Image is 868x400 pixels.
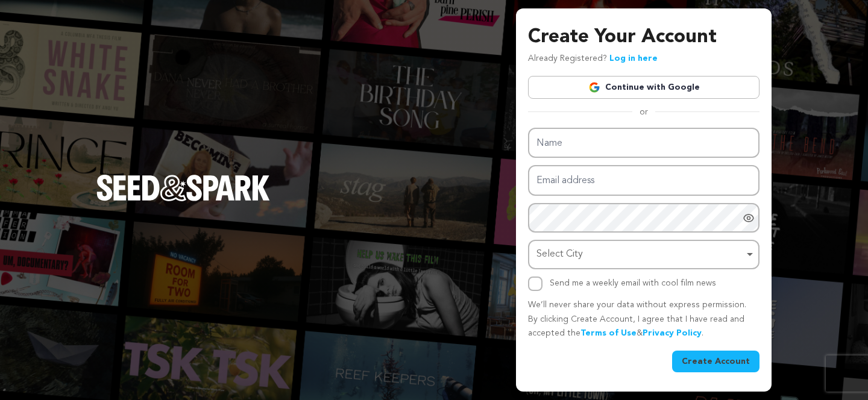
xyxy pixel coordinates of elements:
[609,54,658,63] a: Log in here
[528,52,658,66] p: Already Registered?
[528,298,759,341] p: We’ll never share your data without express permission. By clicking Create Account, I agree that ...
[580,329,637,337] a: Terms of Use
[643,329,702,337] a: Privacy Policy
[672,351,759,372] button: Create Account
[528,76,759,99] a: Continue with Google
[550,279,716,287] label: Send me a weekly email with cool film news
[96,175,270,225] a: Seed&Spark Homepage
[632,106,655,118] span: or
[588,81,600,93] img: Google logo
[528,128,759,158] input: Name
[743,212,755,224] a: Show password as plain text. Warning: this will display your password on the screen.
[96,175,270,201] img: Seed&Spark Logo
[528,23,759,52] h3: Create Your Account
[536,246,744,263] div: Select City
[528,165,759,196] input: Email address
